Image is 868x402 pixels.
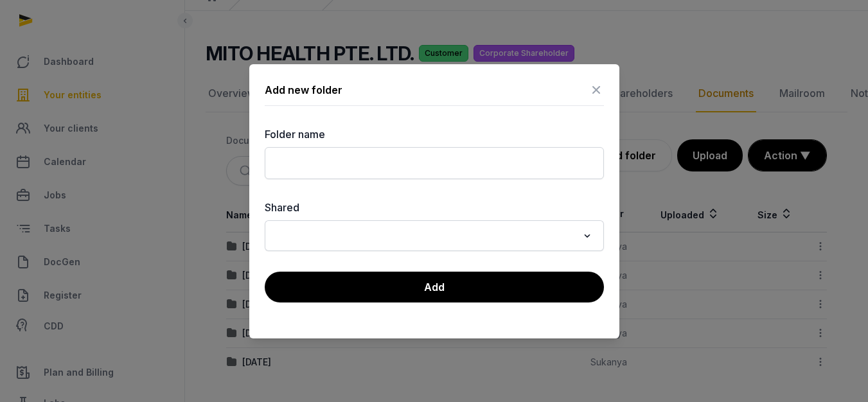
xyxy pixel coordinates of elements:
label: Shared [265,200,604,215]
div: Search for option [271,224,598,247]
div: Add new folder [265,82,342,98]
label: Folder name [265,127,604,142]
input: Search for option [272,227,578,245]
button: Add [265,272,604,302]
